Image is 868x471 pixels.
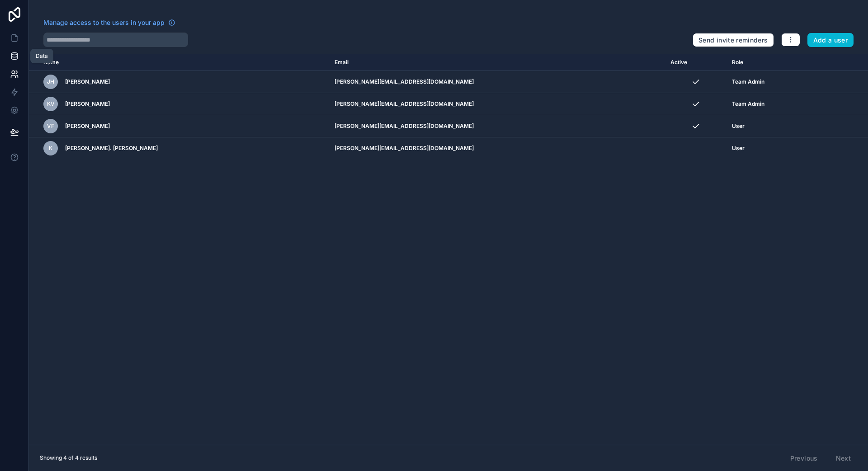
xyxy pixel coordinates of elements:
[29,54,329,71] th: Name
[40,454,97,462] span: Showing 4 of 4 results
[43,18,175,27] a: Manage access to the users in your app
[732,122,745,130] span: User
[49,145,52,152] span: K
[732,145,745,152] span: User
[47,122,54,130] span: VF
[726,54,824,71] th: Role
[329,93,665,115] td: [PERSON_NAME][EMAIL_ADDRESS][DOMAIN_NAME]
[43,18,165,27] span: Manage access to the users in your app
[693,33,774,47] button: Send invite reminders
[329,54,665,71] th: Email
[47,100,55,108] span: KV
[732,78,764,85] span: Team Admin
[665,54,726,71] th: Active
[29,54,868,445] div: scrollable content
[807,33,854,47] button: Add a user
[47,78,54,85] span: JH
[65,145,158,152] span: [PERSON_NAME]. [PERSON_NAME]
[329,137,665,160] td: [PERSON_NAME][EMAIL_ADDRESS][DOMAIN_NAME]
[65,122,110,130] span: [PERSON_NAME]
[65,100,110,108] span: [PERSON_NAME]
[65,78,110,85] span: [PERSON_NAME]
[329,115,665,137] td: [PERSON_NAME][EMAIL_ADDRESS][DOMAIN_NAME]
[329,71,665,93] td: [PERSON_NAME][EMAIL_ADDRESS][DOMAIN_NAME]
[36,52,48,60] div: Data
[732,100,764,108] span: Team Admin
